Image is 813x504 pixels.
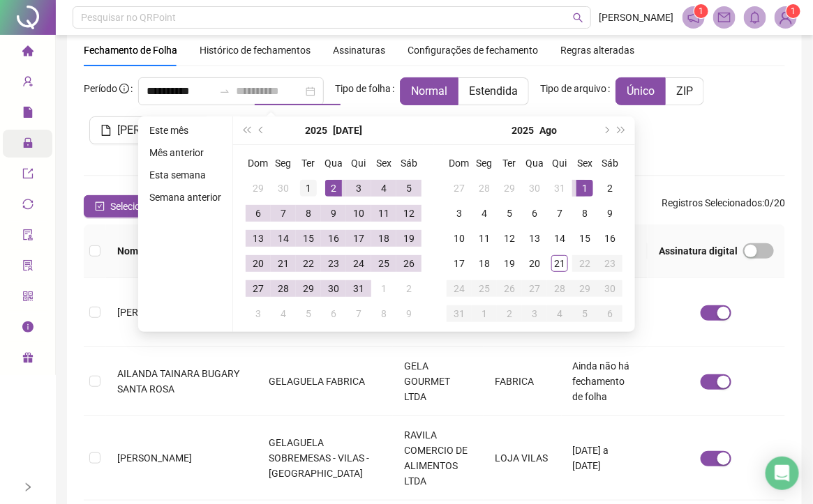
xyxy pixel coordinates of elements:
[275,180,292,197] div: 30
[551,280,568,297] div: 28
[547,301,572,326] td: 2025-09-04
[576,280,593,297] div: 29
[84,195,193,217] button: Selecionar todos
[401,305,417,322] div: 9
[271,151,296,176] th: Seg
[396,251,422,276] td: 2025-07-26
[576,230,593,247] div: 15
[23,482,33,492] span: right
[271,226,296,251] td: 2025-07-14
[300,280,317,297] div: 29
[547,176,572,201] td: 2025-07-31
[350,180,367,197] div: 3
[346,201,371,226] td: 2025-07-10
[144,167,227,183] li: Esta semana
[296,276,321,301] td: 2025-07-29
[469,84,518,98] span: Estendida
[246,251,271,276] td: 2025-07-20
[246,276,271,301] td: 2025-07-27
[250,255,267,272] div: 20
[22,131,33,159] span: lock
[375,180,392,197] div: 4
[246,176,271,201] td: 2025-06-29
[371,176,396,201] td: 2025-07-04
[484,416,561,501] td: LOJA VILAS
[117,243,235,259] span: Nome do colaborador
[576,205,593,222] div: 8
[22,162,33,190] span: export
[258,347,393,416] td: GELAGUELA FABRICA
[296,176,321,201] td: 2025-07-01
[411,84,447,98] span: Normal
[749,11,761,24] span: bell
[89,116,212,144] button: [PERSON_NAME]
[614,116,629,144] button: super-next-year
[597,201,622,226] td: 2025-08-09
[401,255,417,272] div: 26
[662,197,762,208] span: Registros Selecionados
[551,305,568,322] div: 4
[321,276,346,301] td: 2025-07-30
[597,151,622,176] th: Sáb
[497,151,522,176] th: Ter
[522,276,547,301] td: 2025-08-27
[497,276,522,301] td: 2025-08-26
[371,201,396,226] td: 2025-07-11
[300,180,317,197] div: 1
[300,305,317,322] div: 5
[275,205,292,222] div: 7
[401,230,417,247] div: 19
[346,151,371,176] th: Qui
[401,180,417,197] div: 5
[321,151,346,176] th: Qua
[371,301,396,326] td: 2025-08-08
[375,255,392,272] div: 25
[497,251,522,276] td: 2025-08-19
[396,301,422,326] td: 2025-08-09
[22,254,33,282] span: solution
[501,205,518,222] div: 5
[497,176,522,201] td: 2025-07-29
[346,176,371,201] td: 2025-07-03
[560,45,634,55] span: Regras alteradas
[476,305,493,322] div: 1
[84,45,177,56] span: Fechamento de Folha
[447,201,472,226] td: 2025-08-03
[296,301,321,326] td: 2025-08-05
[117,368,239,395] span: AILANDA TAINARA BUGARY SANTA ROSA
[396,151,422,176] th: Sáb
[551,205,568,222] div: 7
[484,347,561,416] td: FABRICA
[472,276,497,301] td: 2025-08-25
[526,305,543,322] div: 3
[476,280,493,297] div: 25
[95,201,105,211] span: check-square
[321,251,346,276] td: 2025-07-23
[522,176,547,201] td: 2025-07-30
[472,151,497,176] th: Seg
[250,305,267,322] div: 3
[401,280,417,297] div: 2
[246,151,271,176] th: Dom
[472,251,497,276] td: 2025-08-18
[321,301,346,326] td: 2025-08-06
[22,192,33,220] span: sync
[451,305,468,322] div: 31
[718,11,731,24] span: mail
[447,151,472,176] th: Dom
[321,176,346,201] td: 2025-07-02
[501,255,518,272] div: 19
[526,280,543,297] div: 27
[522,301,547,326] td: 2025-09-03
[333,45,385,55] span: Assinaturas
[296,151,321,176] th: Ter
[476,205,493,222] div: 4
[296,251,321,276] td: 2025-07-22
[375,230,392,247] div: 18
[547,226,572,251] td: 2025-08-14
[791,6,796,16] span: 1
[522,151,547,176] th: Qua
[393,347,484,416] td: GELA GOURMET LTDA
[22,100,33,128] span: file
[144,189,227,206] li: Semana anterior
